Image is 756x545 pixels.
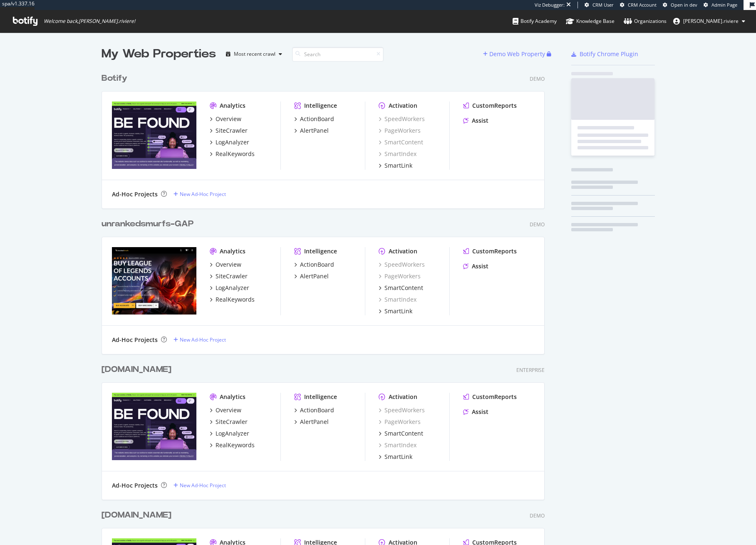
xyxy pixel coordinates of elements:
[102,218,197,230] a: unrankedsmurfs-GAP
[472,102,517,110] div: CustomReports
[102,72,127,84] div: Botify
[216,441,255,449] div: RealKeywords
[379,150,416,158] a: SmartIndex
[304,247,337,255] div: Intelligence
[379,418,421,426] a: PageWorkers
[379,295,416,304] a: SmartIndex
[210,138,249,146] a: LogAnalyzer
[566,10,615,32] a: Knowledge Base
[463,247,517,255] a: CustomReports
[216,126,248,135] div: SiteCrawler
[102,46,216,62] div: My Web Properties
[210,295,255,304] a: RealKeywords
[483,50,547,57] a: Demo Web Property
[379,429,423,438] a: SmartContent
[210,272,248,280] a: SiteCrawler
[671,2,697,8] span: Open in dev
[379,138,423,146] div: SmartContent
[580,50,638,58] div: Botify Chrome Plugin
[300,418,329,426] div: AlertPanel
[667,15,752,28] button: [PERSON_NAME].riviere
[223,47,285,61] button: Most recent crawl
[216,260,241,269] div: Overview
[216,418,248,426] div: SiteCrawler
[294,418,329,426] a: AlertPanel
[220,393,245,401] div: Analytics
[300,406,334,414] div: ActionBoard
[535,2,565,8] div: Viz Debugger:
[379,406,425,414] a: SpeedWorkers
[683,17,739,25] span: emmanuel.riviere
[180,191,226,198] div: New Ad-Hoc Project
[102,364,171,376] div: [DOMAIN_NAME]
[220,102,245,110] div: Analytics
[294,272,329,280] a: AlertPanel
[216,284,249,292] div: LogAnalyzer
[379,115,425,123] div: SpeedWorkers
[628,2,657,8] span: CRM Account
[300,260,334,269] div: ActionBoard
[513,17,557,25] div: Botify Academy
[294,406,334,414] a: ActionBoard
[174,191,226,198] a: New Ad-Hoc Project
[300,272,329,280] div: AlertPanel
[384,161,412,170] div: SmartLink
[566,17,615,25] div: Knowledge Base
[216,295,255,304] div: RealKeywords
[102,218,193,230] div: unrankedsmurfs-GAP
[216,429,249,438] div: LogAnalyzer
[379,284,423,292] a: SmartContent
[379,441,416,449] a: SmartIndex
[624,10,667,32] a: Organizations
[180,336,226,343] div: New Ad-Hoc Project
[102,509,171,521] div: [DOMAIN_NAME]
[711,2,737,8] span: Admin Page
[210,115,241,123] a: Overview
[389,393,417,401] div: Activation
[112,393,196,460] img: botify-org-botify.com
[472,393,517,401] div: CustomReports
[513,10,557,32] a: Botify Academy
[463,262,488,270] a: Assist
[210,429,249,438] a: LogAnalyzer
[379,161,412,170] a: SmartLink
[624,17,667,25] div: Organizations
[384,429,423,438] div: SmartContent
[216,115,241,123] div: Overview
[463,102,517,110] a: CustomReports
[304,102,337,110] div: Intelligence
[472,262,488,270] div: Assist
[585,2,614,8] a: CRM User
[112,247,196,315] img: unrankedsmurfs-GAP
[210,150,255,158] a: RealKeywords
[210,441,255,449] a: RealKeywords
[112,190,158,198] div: Ad-Hoc Projects
[210,126,248,135] a: SiteCrawler
[294,115,334,123] a: ActionBoard
[379,260,425,269] a: SpeedWorkers
[300,115,334,123] div: ActionBoard
[379,272,421,280] a: PageWorkers
[472,247,517,255] div: CustomReports
[220,247,245,255] div: Analytics
[174,482,226,489] a: New Ad-Hoc Project
[384,307,412,315] div: SmartLink
[210,284,249,292] a: LogAnalyzer
[620,2,657,8] a: CRM Account
[463,116,488,125] a: Assist
[483,47,547,61] button: Demo Web Property
[463,408,488,416] a: Assist
[44,18,135,25] span: Welcome back, [PERSON_NAME].riviere !
[174,336,226,343] a: New Ad-Hoc Project
[379,126,421,135] div: PageWorkers
[102,72,131,84] a: Botify
[304,393,337,401] div: Intelligence
[472,408,488,416] div: Assist
[516,367,545,374] div: Enterprise
[216,150,255,158] div: RealKeywords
